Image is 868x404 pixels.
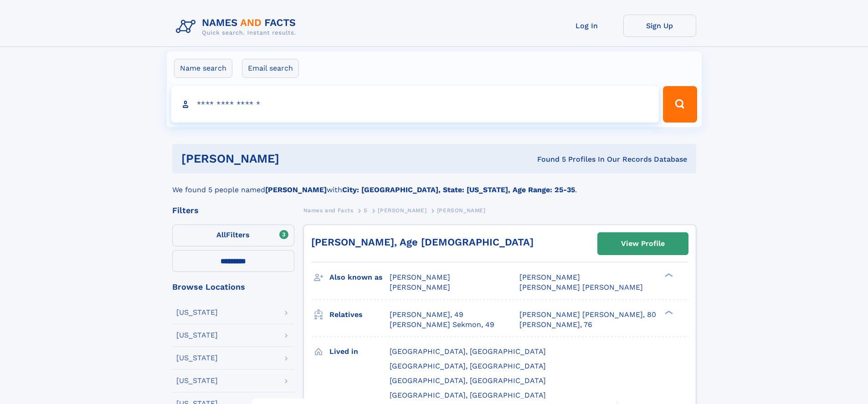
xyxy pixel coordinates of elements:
[265,185,327,194] b: [PERSON_NAME]
[550,15,623,37] a: Log In
[663,86,697,123] button: Search Button
[408,154,687,164] div: Found 5 Profiles In Our Records Database
[329,270,390,285] h3: Also known as
[378,205,426,216] a: [PERSON_NAME]
[378,207,426,214] span: [PERSON_NAME]
[172,206,294,215] div: Filters
[171,86,659,123] input: search input
[623,15,696,37] a: Sign Up
[216,230,226,239] span: All
[519,320,592,330] a: [PERSON_NAME], 76
[329,307,390,322] h3: Relatives
[621,233,665,254] div: View Profile
[172,283,294,291] div: Browse Locations
[663,309,673,315] div: ❯
[172,174,696,195] div: We found 5 people named with .
[390,391,546,399] span: [GEOGRAPHIC_DATA], [GEOGRAPHIC_DATA]
[519,283,643,291] span: [PERSON_NAME] [PERSON_NAME]
[437,207,486,214] span: [PERSON_NAME]
[174,59,232,78] label: Name search
[176,377,218,384] div: [US_STATE]
[390,310,463,320] a: [PERSON_NAME], 49
[172,15,303,39] img: Logo Names and Facts
[364,207,368,214] span: S
[342,185,575,194] b: City: [GEOGRAPHIC_DATA], State: [US_STATE], Age Range: 25-35
[311,236,534,248] a: [PERSON_NAME], Age [DEMOGRAPHIC_DATA]
[663,272,673,278] div: ❯
[390,347,546,356] span: [GEOGRAPHIC_DATA], [GEOGRAPHIC_DATA]
[176,309,218,316] div: [US_STATE]
[181,153,408,164] h1: [PERSON_NAME]
[176,332,218,339] div: [US_STATE]
[598,233,688,255] a: View Profile
[519,273,580,281] span: [PERSON_NAME]
[390,283,450,291] span: [PERSON_NAME]
[390,362,546,370] span: [GEOGRAPHIC_DATA], [GEOGRAPHIC_DATA]
[329,344,390,359] h3: Lived in
[390,320,494,330] a: [PERSON_NAME] Sekmon, 49
[519,310,656,320] a: [PERSON_NAME] [PERSON_NAME], 80
[172,225,294,246] label: Filters
[242,59,299,78] label: Email search
[390,376,546,385] span: [GEOGRAPHIC_DATA], [GEOGRAPHIC_DATA]
[303,205,354,216] a: Names and Facts
[176,354,218,362] div: [US_STATE]
[364,205,368,216] a: S
[390,273,450,281] span: [PERSON_NAME]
